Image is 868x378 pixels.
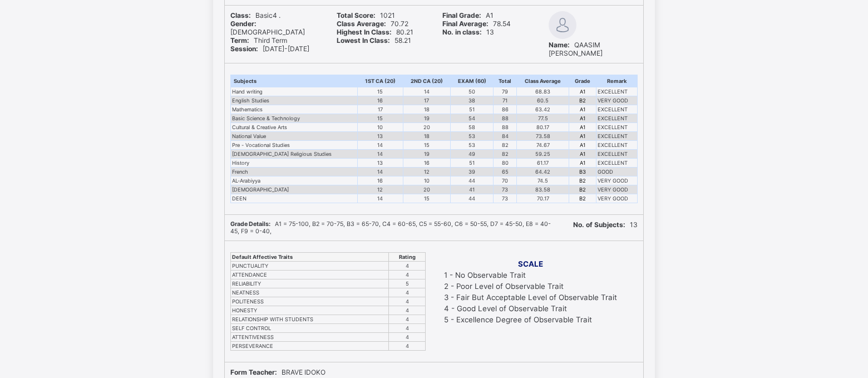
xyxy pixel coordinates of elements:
td: 4 [389,288,426,297]
td: 83.58 [517,185,569,194]
td: RELATIONSHIP WITH STUDENTS [231,315,389,324]
th: Grade [569,75,596,87]
td: ATTENTIVENESS [231,333,389,342]
td: 5 [389,279,426,288]
td: 18 [403,105,450,114]
b: No. of Subjects: [573,220,625,229]
td: A1 [569,87,596,96]
td: 15 [357,114,403,123]
td: EXCELLENT [596,87,637,96]
td: 14 [357,150,403,159]
td: 51 [451,159,494,168]
b: Term: [230,36,249,45]
td: VERY GOOD [596,185,637,194]
td: EXCELLENT [596,141,637,150]
span: QAASIM [PERSON_NAME] [549,41,603,57]
td: 17 [357,105,403,114]
td: 18 [403,132,450,141]
td: History [231,159,358,168]
td: VERY GOOD [596,176,637,185]
td: 15 [403,194,450,203]
td: EXCELLENT [596,114,637,123]
td: 84 [494,132,517,141]
td: 10 [357,123,403,132]
td: 14 [357,194,403,203]
td: 63.42 [517,105,569,114]
td: 4 [389,262,426,271]
td: Cultural & Creative Arts [231,123,358,132]
td: 4 [389,333,426,342]
td: A1 [569,141,596,150]
td: 70 [494,176,517,185]
span: A1 [442,11,494,19]
td: 4 [389,297,426,306]
b: Highest In Class: [337,28,392,36]
td: 71 [494,96,517,105]
b: Lowest In Class: [337,36,390,45]
td: 58 [451,123,494,132]
td: [DEMOGRAPHIC_DATA] [231,185,358,194]
td: A1 [569,105,596,114]
td: 17 [403,96,450,105]
td: Pre - Vocational Studies [231,141,358,150]
td: 12 [357,185,403,194]
td: 73 [494,185,517,194]
td: A1 [569,123,596,132]
td: 14 [357,168,403,176]
td: 60.5 [517,96,569,105]
td: B2 [569,176,596,185]
td: PUNCTUALITY [231,262,389,271]
td: 4 [389,271,426,279]
td: 20 [403,185,450,194]
td: B2 [569,96,596,105]
td: EXCELLENT [596,105,637,114]
td: 73.58 [517,132,569,141]
td: 82 [494,141,517,150]
th: EXAM (60) [451,75,494,87]
td: 38 [451,96,494,105]
span: 78.54 [442,19,511,28]
td: 39 [451,168,494,176]
td: 16 [357,176,403,185]
b: Form Teacher: [230,368,277,376]
td: 16 [403,159,450,168]
span: [DATE]-[DATE] [230,45,309,53]
td: 70.17 [517,194,569,203]
b: Class Average: [337,19,386,28]
td: 80.17 [517,123,569,132]
b: Final Average: [442,19,489,28]
td: AL-Arabiyya [231,176,358,185]
td: 16 [357,96,403,105]
td: 73 [494,194,517,203]
span: BRAVE IDOKO [230,368,325,376]
td: SELF CONTROL [231,324,389,333]
span: A1 = 75-100, B2 = 70-75, B3 = 65-70, C4 = 60-65, C5 = 55-60, C6 = 50-55, D7 = 45-50, E8 = 40-45, ... [230,220,551,235]
th: Rating [389,253,426,262]
td: 19 [403,114,450,123]
td: 65 [494,168,517,176]
b: Grade Details: [230,220,270,228]
td: 80 [494,159,517,168]
td: National Value [231,132,358,141]
td: 13 [357,132,403,141]
td: EXCELLENT [596,123,637,132]
td: HONESTY [231,306,389,315]
td: DEEN [231,194,358,203]
b: Session: [230,45,258,53]
td: NEATNESS [231,288,389,297]
td: English Studies [231,96,358,105]
td: 10 [403,176,450,185]
td: 49 [451,150,494,159]
b: Class: [230,11,251,19]
td: 59.25 [517,150,569,159]
td: 12 [403,168,450,176]
th: Class Average [517,75,569,87]
th: Remark [596,75,637,87]
td: 4 - Good Level of Observable Trait [443,303,618,313]
td: 41 [451,185,494,194]
span: 1021 [337,11,395,19]
td: Hand writing [231,87,358,96]
span: 13 [573,220,638,229]
td: [DEMOGRAPHIC_DATA] Religious Studies [231,150,358,159]
td: 44 [451,194,494,203]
